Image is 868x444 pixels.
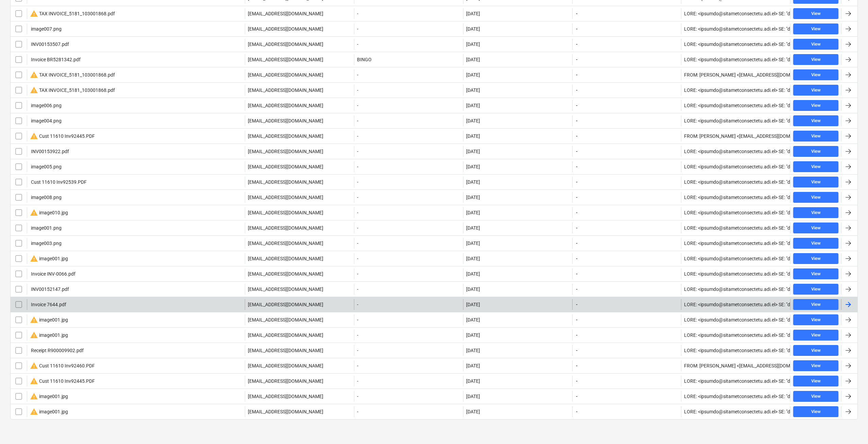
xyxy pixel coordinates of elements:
div: - [354,23,463,34]
div: [DATE] [466,103,480,108]
div: View [811,10,821,18]
div: [DATE] [466,57,480,62]
div: - [354,345,463,356]
div: [DATE] [466,210,480,215]
span: - [575,133,578,139]
div: [DATE] [466,225,480,231]
p: [EMAIL_ADDRESS][DOMAIN_NAME] [248,286,323,293]
button: View [793,207,838,218]
span: warning [30,132,38,140]
span: - [575,148,578,155]
span: warning [30,331,38,339]
div: image006.png [30,103,62,108]
span: - [575,408,578,415]
div: [DATE] [466,26,480,32]
p: [EMAIL_ADDRESS][DOMAIN_NAME] [248,71,323,78]
div: View [811,56,821,64]
span: warning [30,86,38,94]
p: [EMAIL_ADDRESS][DOMAIN_NAME] [248,225,323,231]
button: View [793,115,838,126]
div: View [811,117,821,125]
button: View [793,284,838,295]
div: TAX INVOICE_5181_103001868.pdf [30,71,115,79]
div: View [811,132,821,140]
span: - [575,26,578,32]
p: [EMAIL_ADDRESS][DOMAIN_NAME] [248,102,323,109]
div: View [811,393,821,400]
button: View [793,177,838,187]
button: View [793,238,838,249]
div: Cust 11610 Inv92445.PDF [30,377,95,385]
span: warning [30,392,38,400]
div: INV00153507.pdf [30,42,69,47]
p: [EMAIL_ADDRESS][DOMAIN_NAME] [248,163,323,170]
button: View [793,192,838,203]
div: - [354,192,463,203]
div: [DATE] [466,87,480,93]
div: - [354,100,463,111]
span: warning [30,209,38,217]
span: - [575,163,578,170]
div: View [811,285,821,293]
button: View [793,131,838,142]
div: Cust 11610 Inv92460.PDF [30,362,95,370]
button: View [793,69,838,80]
p: [EMAIL_ADDRESS][DOMAIN_NAME] [248,255,323,262]
div: image001.jpg [30,392,68,400]
p: [EMAIL_ADDRESS][DOMAIN_NAME] [248,316,323,323]
div: image001.jpg [30,316,68,324]
div: - [354,223,463,233]
p: [EMAIL_ADDRESS][DOMAIN_NAME] [248,408,323,415]
span: warning [30,71,38,79]
div: Invoice 7644.pdf [30,302,66,307]
p: [EMAIL_ADDRESS][DOMAIN_NAME] [248,362,323,369]
div: View [811,331,821,339]
button: View [793,8,838,19]
span: - [575,117,578,124]
p: [EMAIL_ADDRESS][DOMAIN_NAME] [248,10,323,17]
div: View [811,316,821,324]
span: - [575,362,578,369]
span: - [575,240,578,247]
div: View [811,86,821,94]
span: - [575,71,578,78]
span: - [575,316,578,323]
button: View [793,23,838,34]
button: View [793,360,838,371]
button: View [793,376,838,387]
div: View [811,194,821,201]
div: [DATE] [466,317,480,323]
div: View [811,25,821,33]
span: - [575,10,578,17]
div: - [354,284,463,295]
p: [EMAIL_ADDRESS][DOMAIN_NAME] [248,56,323,63]
span: - [575,270,578,277]
div: View [811,377,821,385]
div: - [354,177,463,187]
div: [DATE] [466,195,480,200]
div: [DATE] [466,42,480,47]
div: View [811,301,821,309]
span: warning [30,316,38,324]
button: View [793,253,838,264]
span: - [575,332,578,339]
span: - [575,41,578,48]
p: [EMAIL_ADDRESS][DOMAIN_NAME] [248,41,323,48]
div: image010.jpg [30,209,68,217]
div: [DATE] [466,409,480,414]
span: - [575,102,578,109]
div: [DATE] [466,118,480,124]
div: [DATE] [466,348,480,353]
div: - [354,238,463,249]
p: [EMAIL_ADDRESS][DOMAIN_NAME] [248,332,323,339]
div: [DATE] [466,271,480,277]
span: - [575,56,578,63]
div: - [354,8,463,19]
div: image001.png [30,225,62,231]
div: INV00152147.pdf [30,286,69,292]
div: View [811,40,821,48]
div: image007.png [30,26,62,32]
div: View [811,224,821,232]
p: [EMAIL_ADDRESS][DOMAIN_NAME] [248,87,323,94]
div: - [354,406,463,417]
